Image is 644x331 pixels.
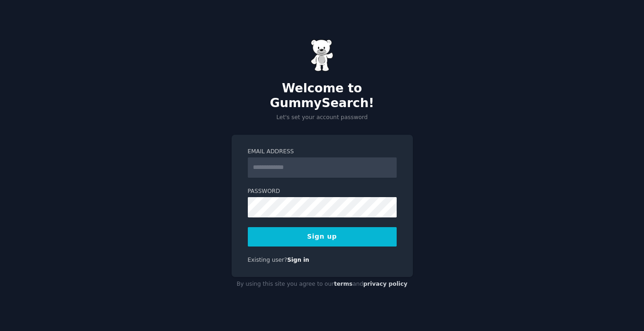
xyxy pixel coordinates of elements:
img: Gummy Bear [311,39,334,72]
p: Let's set your account password [232,114,413,122]
a: privacy policy [363,281,408,287]
a: Sign in [287,257,309,263]
h2: Welcome to GummySearch! [232,81,413,110]
div: By using this site you agree to our and [232,277,413,292]
label: Email Address [248,148,397,156]
label: Password [248,187,397,196]
a: terms [334,281,352,287]
button: Sign up [248,227,397,247]
span: Existing user? [248,257,288,263]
